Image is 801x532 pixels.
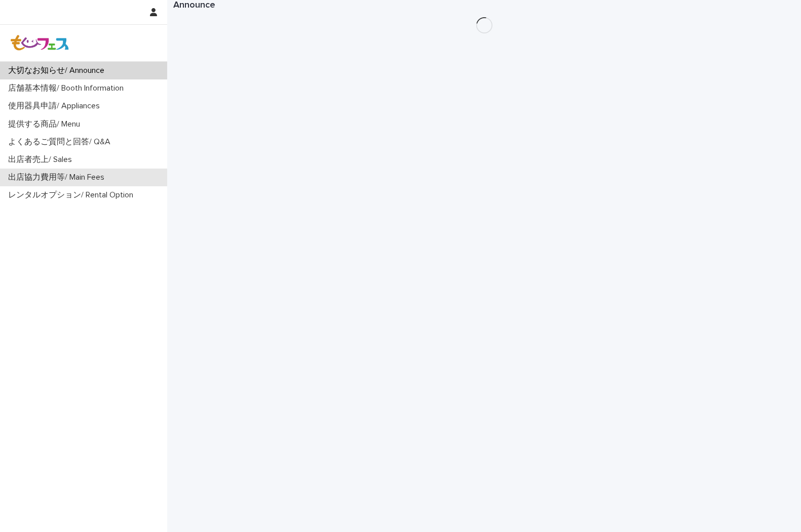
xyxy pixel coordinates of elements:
p: 出店者売上/ Sales [4,155,80,165]
p: レンタルオプション/ Rental Option [4,190,141,200]
p: よくあるご質問と回答/ Q&A [4,137,119,147]
p: 店舗基本情報/ Booth Information [4,84,132,93]
img: Z8gcrWHQVC4NX3Wf4olx [8,33,72,53]
p: 大切なお知らせ/ Announce [4,66,112,75]
p: 提供する商品/ Menu [4,119,88,129]
p: 使用器具申請/ Appliances [4,101,108,111]
p: 出店協力費用等/ Main Fees [4,173,112,182]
